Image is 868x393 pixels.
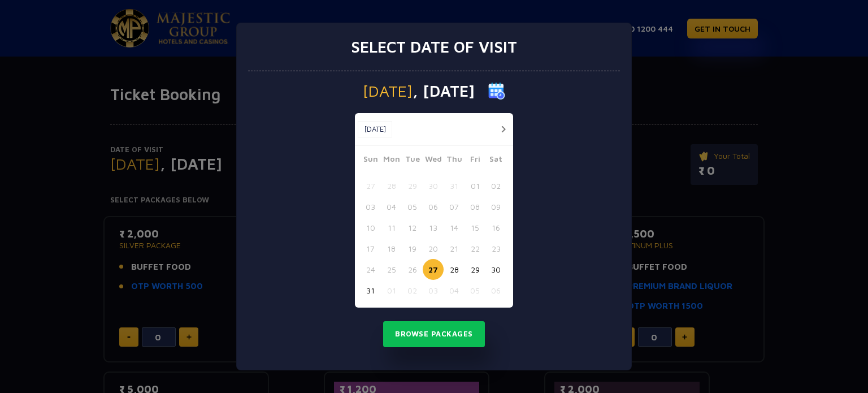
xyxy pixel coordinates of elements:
button: 15 [465,217,485,238]
button: 30 [423,175,444,196]
button: 13 [423,217,444,238]
button: Browse Packages [383,321,485,347]
button: 08 [465,196,485,217]
img: calender icon [488,83,505,100]
button: 02 [485,175,506,196]
button: 20 [423,238,444,259]
button: 28 [444,259,465,280]
span: Tue [402,153,423,169]
button: 17 [360,238,381,259]
button: 25 [381,259,402,280]
button: 24 [360,259,381,280]
span: Mon [381,153,402,169]
h3: Select date of visit [351,37,517,57]
button: 27 [360,175,381,196]
span: Sun [360,153,381,169]
button: 19 [402,238,423,259]
span: Fri [465,153,485,169]
button: 22 [465,238,485,259]
span: [DATE] [363,83,413,99]
button: 01 [381,280,402,301]
button: 28 [381,175,402,196]
button: 10 [360,217,381,238]
button: 16 [485,217,506,238]
button: 05 [402,196,423,217]
span: , [DATE] [413,83,475,99]
button: 04 [444,280,465,301]
button: 05 [465,280,485,301]
span: Wed [423,153,444,169]
button: 27 [423,259,444,280]
button: 21 [444,238,465,259]
button: 06 [485,280,506,301]
button: 29 [402,175,423,196]
button: 30 [485,259,506,280]
button: 29 [465,259,485,280]
button: 31 [444,175,465,196]
button: 26 [402,259,423,280]
button: 03 [360,196,381,217]
span: Sat [485,153,506,169]
button: 02 [402,280,423,301]
button: 04 [381,196,402,217]
button: 31 [360,280,381,301]
button: 07 [444,196,465,217]
button: 11 [381,217,402,238]
button: 01 [465,175,485,196]
button: 12 [402,217,423,238]
button: 23 [485,238,506,259]
span: Thu [444,153,465,169]
button: 06 [423,196,444,217]
button: 14 [444,217,465,238]
button: 18 [381,238,402,259]
button: [DATE] [358,121,392,138]
button: 09 [485,196,506,217]
button: 03 [423,280,444,301]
